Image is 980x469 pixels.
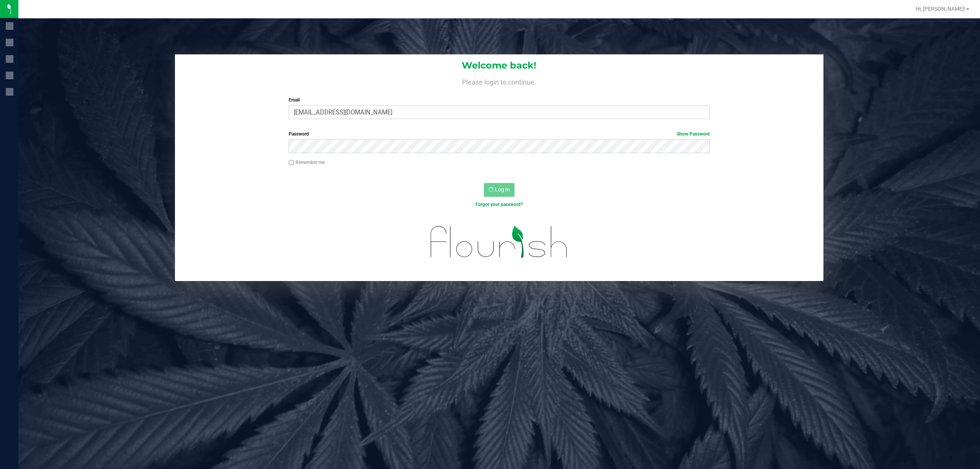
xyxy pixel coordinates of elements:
span: Log In [495,186,510,193]
span: Password [289,131,309,137]
input: Remember me [289,160,294,165]
button: Log In [484,183,514,197]
a: Forgot your password? [475,202,523,207]
label: Remember me [289,159,325,166]
img: flourish_logo.svg [418,216,580,268]
span: Hi, [PERSON_NAME]! [916,6,965,12]
h4: Please login to continue. [175,77,824,86]
a: Show Password [677,131,710,137]
h1: Welcome back! [175,60,824,70]
label: Email [289,96,710,103]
